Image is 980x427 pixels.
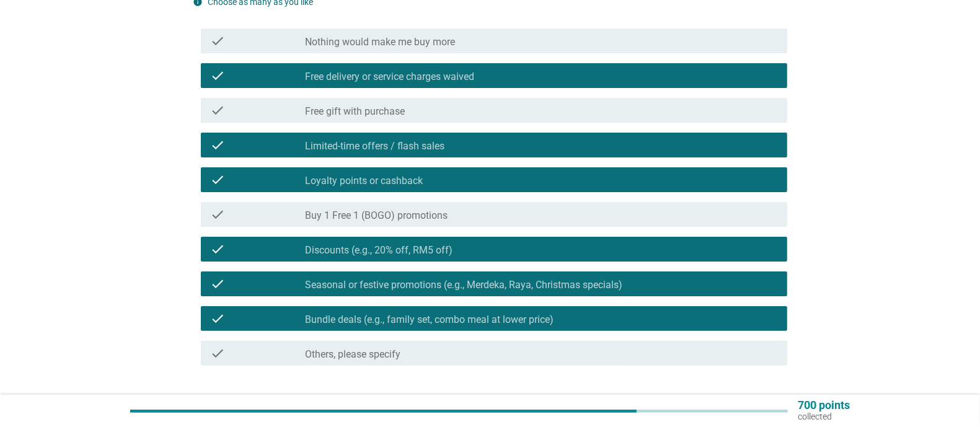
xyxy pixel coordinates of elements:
p: collected [798,411,850,422]
i: check [211,68,226,83]
label: Nothing would make me buy more [305,36,455,48]
label: Buy 1 Free 1 (BOGO) promotions [305,209,448,222]
label: Bundle deals (e.g., family set, combo meal at lower price) [305,314,554,326]
i: check [211,311,226,326]
i: check [211,346,226,361]
label: Loyalty points or cashback [305,175,423,187]
label: Free delivery or service charges waived [305,71,474,83]
i: check [211,103,226,118]
label: Others, please specify [305,348,400,361]
i: check [211,242,226,257]
p: 700 points [798,400,850,411]
label: Seasonal or festive promotions (e.g., Merdeka, Raya, Christmas specials) [305,279,622,291]
i: check [211,172,226,187]
i: check [211,207,226,222]
i: check [211,138,226,152]
label: Discounts (e.g., 20% off, RM5 off) [305,244,452,257]
label: Limited-time offers / flash sales [305,140,444,152]
i: check [211,33,226,48]
i: check [211,276,226,291]
label: Free gift with purchase [305,105,405,118]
